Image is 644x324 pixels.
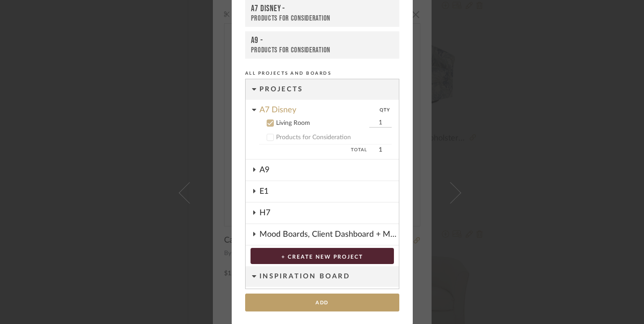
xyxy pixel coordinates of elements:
[251,35,393,46] div: A9 -
[251,248,394,264] button: + CREATE NEW PROJECT
[251,4,393,14] div: A7 Disney -
[251,46,393,55] div: Products for Consideration
[251,14,393,23] div: Products for Consideration
[259,100,380,115] div: A7 Disney
[259,181,399,202] div: E1
[276,119,367,127] div: Living Room
[259,266,399,287] div: Inspiration Board
[380,100,390,115] div: QTY
[276,134,392,141] div: Products for Consideration
[259,79,399,100] div: Projects
[369,119,392,128] input: Living Room
[259,203,399,223] div: H7
[259,145,367,155] span: Total
[369,145,392,155] span: 1
[259,224,399,245] div: Mood Boards, Client Dashboard + More
[245,69,399,77] div: All Projects and Boards
[245,294,399,312] button: Add
[259,160,399,180] div: A9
